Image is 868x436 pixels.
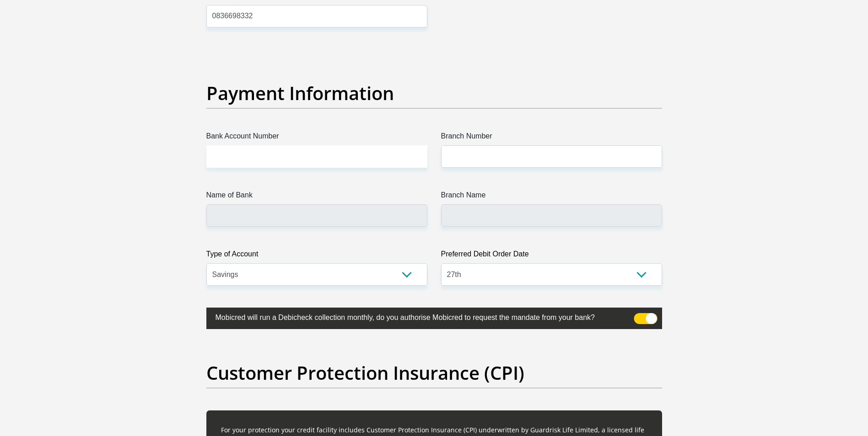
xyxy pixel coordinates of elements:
[206,131,427,145] label: Bank Account Number
[206,249,427,263] label: Type of Account
[441,204,662,227] input: Branch Name
[441,131,662,145] label: Branch Number
[206,145,427,168] input: Bank Account Number
[206,204,427,227] input: Name of Bank
[206,362,662,384] h2: Customer Protection Insurance (CPI)
[441,145,662,168] input: Branch Number
[441,190,662,204] label: Branch Name
[206,5,427,27] input: Mobile Number
[206,308,616,325] label: Mobicred will run a Debicheck collection monthly, do you authorise Mobicred to request the mandat...
[206,190,427,204] label: Name of Bank
[441,249,662,263] label: Preferred Debit Order Date
[206,82,662,104] h2: Payment Information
